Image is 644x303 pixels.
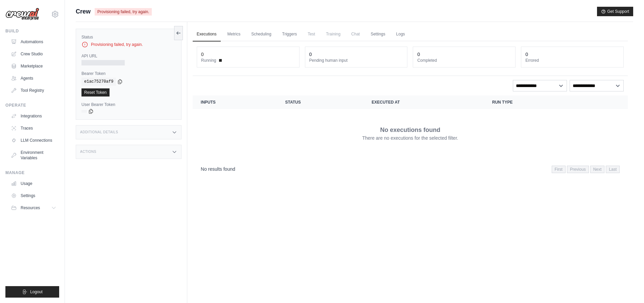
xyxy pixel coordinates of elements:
[597,7,633,16] button: Get Support
[95,8,152,16] span: Provisioning failed, try again.
[81,71,176,76] label: Bearer Token
[81,102,176,107] label: User Bearer Token
[8,36,59,47] a: Automations
[8,85,59,96] a: Tool Registry
[8,135,59,146] a: LLM Connections
[5,8,39,21] img: Logo
[193,27,221,42] a: Executions
[5,103,59,108] div: Operate
[5,286,59,298] button: Logout
[380,125,440,135] p: No executions found
[8,123,59,134] a: Traces
[8,202,59,213] button: Resources
[81,34,176,40] label: Status
[201,58,216,63] span: Running
[347,27,364,41] span: Chat is not available until the deployment is complete
[363,95,484,109] th: Executed at
[8,61,59,72] a: Marketplace
[567,166,589,173] span: Previous
[8,147,59,163] a: Environment Variables
[525,51,528,58] div: 0
[201,166,235,172] p: No results found
[8,178,59,189] a: Usage
[5,28,59,34] div: Build
[278,27,301,42] a: Triggers
[8,111,59,121] a: Integrations
[322,27,344,41] span: Training is not available until the deployment is complete
[417,51,420,58] div: 0
[484,95,584,109] th: Run Type
[21,205,40,211] span: Resources
[552,166,566,173] span: First
[309,58,403,63] dt: Pending human input
[201,51,204,58] div: 0
[80,150,96,154] h3: Actions
[309,51,312,58] div: 0
[606,166,620,173] span: Last
[8,190,59,201] a: Settings
[76,7,91,16] span: Crew
[81,88,110,97] a: Reset Token
[392,27,409,42] a: Logs
[8,49,59,59] a: Crew Studio
[590,166,605,173] span: Next
[5,170,59,175] div: Manage
[277,95,364,109] th: Status
[30,289,43,295] span: Logout
[8,73,59,84] a: Agents
[304,27,319,41] span: Test
[362,135,458,141] p: There are no executions for the selected filter.
[80,130,118,134] h3: Additional Details
[247,27,275,42] a: Scheduling
[193,95,628,177] section: Crew executions table
[366,27,389,42] a: Settings
[193,160,628,177] nav: Pagination
[81,53,176,59] label: API URL
[81,78,116,86] code: e1ac75270af9
[552,166,620,173] nav: Pagination
[223,27,245,42] a: Metrics
[193,95,277,109] th: Inputs
[525,58,619,63] dt: Errored
[417,58,511,63] dt: Completed
[81,41,176,48] div: Provisioning failed, try again.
